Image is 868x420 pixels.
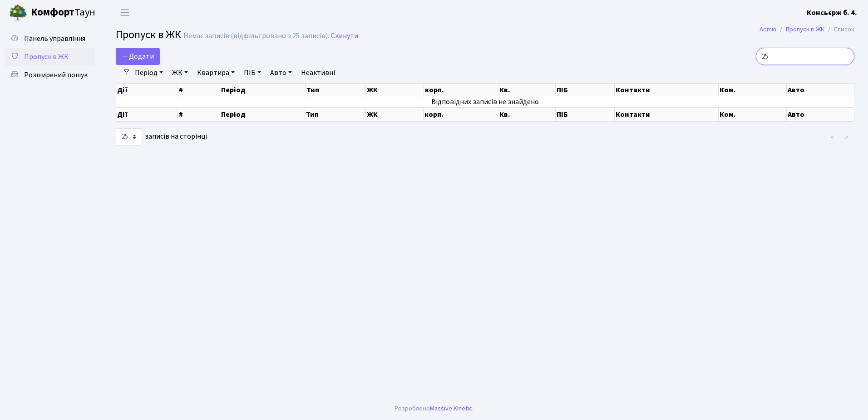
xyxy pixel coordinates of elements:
[787,84,854,96] th: Авто
[556,84,615,96] th: ПІБ
[305,108,366,121] th: Тип
[168,65,192,80] a: ЖК
[31,5,74,20] b: Комфорт
[366,108,424,121] th: ЖК
[719,84,787,96] th: Ком.
[786,25,824,34] a: Пропуск в ЖК
[240,65,265,80] a: ПІБ
[615,84,719,96] th: Контакти
[5,48,95,66] a: Пропуск в ЖК
[113,5,136,20] button: Переключити навігацію
[430,404,472,413] a: Massive Kinetic
[183,32,329,40] div: Немає записів (відфільтровано з 25 записів).
[178,84,220,96] th: #
[331,32,358,40] a: Скинути
[719,108,787,121] th: Ком.
[116,96,854,107] td: Відповідних записів не знайдено
[116,27,181,43] span: Пропуск в ЖК
[131,65,167,80] a: Період
[615,108,719,121] th: Контакти
[498,84,556,96] th: Кв.
[9,4,27,22] img: logo.png
[178,108,220,121] th: #
[756,48,854,65] input: Пошук...
[116,128,207,145] label: записів на сторінці
[122,51,154,61] span: Додати
[424,84,498,96] th: корп.
[5,66,95,84] a: Розширений пошук
[759,25,776,34] a: Admin
[556,108,615,121] th: ПІБ
[116,48,160,65] a: Додати
[220,108,306,121] th: Період
[116,84,178,96] th: Дії
[807,7,857,18] a: Консьєрж б. 4.
[824,25,854,35] li: Список
[787,108,854,121] th: Авто
[498,108,556,121] th: Кв.
[807,8,857,18] b: Консьєрж б. 4.
[395,404,473,414] div: Розроблено .
[31,5,95,20] span: Таун
[116,108,178,121] th: Дії
[297,65,339,80] a: Неактивні
[220,84,306,96] th: Період
[746,20,868,39] nav: breadcrumb
[24,34,85,44] span: Панель управління
[5,30,95,48] a: Панель управління
[266,65,296,80] a: Авто
[116,128,142,145] select: записів на сторінці
[24,70,88,80] span: Розширений пошук
[193,65,238,80] a: Квартира
[24,52,69,62] span: Пропуск в ЖК
[424,108,498,121] th: корп.
[306,84,366,96] th: Тип
[366,84,424,96] th: ЖК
